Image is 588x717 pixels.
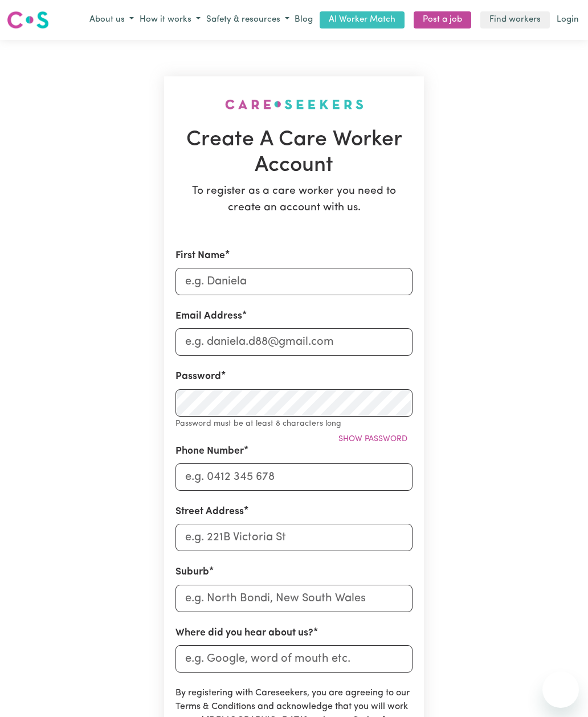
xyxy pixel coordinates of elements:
[175,626,313,641] label: Where did you hear about us?
[175,504,244,519] label: Street Address
[175,463,413,491] input: e.g. 0412 345 678
[320,11,405,29] a: AI Worker Match
[7,10,49,30] img: Careseekers logo
[338,435,407,443] span: Show password
[175,268,413,295] input: e.g. Daniela
[480,11,550,29] a: Find workers
[87,11,137,30] button: About us
[542,671,579,708] iframe: Button to launch messaging window
[175,524,413,551] input: e.g. 221B Victoria St
[7,7,49,33] a: Careseekers logo
[175,328,413,356] input: e.g. daniela.d88@gmail.com
[333,430,413,448] button: Show password
[175,128,413,179] h1: Create A Care Worker Account
[137,11,203,30] button: How it works
[203,11,292,30] button: Safety & resources
[175,585,413,612] input: e.g. North Bondi, New South Wales
[175,248,225,263] label: First Name
[175,444,244,459] label: Phone Number
[554,11,581,29] a: Login
[175,419,341,428] small: Password must be at least 8 characters long
[175,309,242,324] label: Email Address
[175,184,413,217] p: To register as a care worker you need to create an account with us.
[292,11,315,29] a: Blog
[175,645,413,673] input: e.g. Google, word of mouth etc.
[414,11,471,29] a: Post a job
[175,369,221,384] label: Password
[175,565,209,580] label: Suburb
